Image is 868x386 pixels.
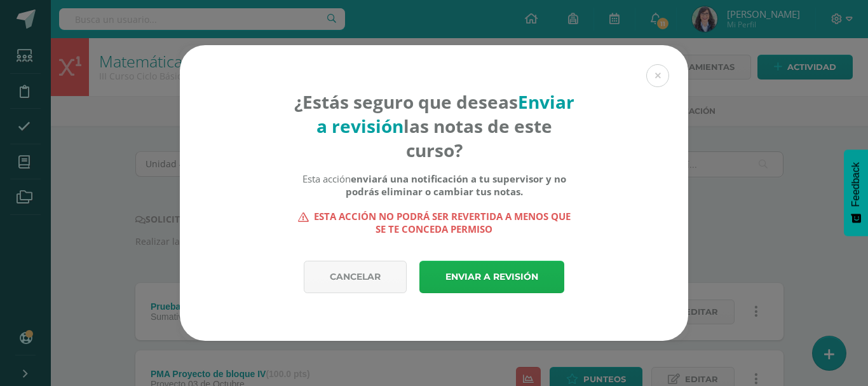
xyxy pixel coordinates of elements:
button: Close (Esc) [646,64,669,87]
b: enviará una notificación a tu supervisor y no podrás eliminar o cambiar tus notas. [346,172,566,198]
h4: ¿Estás seguro que deseas las notas de este curso? [294,90,575,162]
span: Feedback [850,162,862,207]
button: Feedback - Mostrar encuesta [844,149,868,236]
strong: Enviar a revisión [316,90,574,138]
strong: Esta acción no podrá ser revertida a menos que se te conceda permiso [294,210,575,235]
a: Enviar a revisión [419,261,564,293]
a: Cancelar [304,261,407,293]
div: Esta acción [294,172,575,198]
